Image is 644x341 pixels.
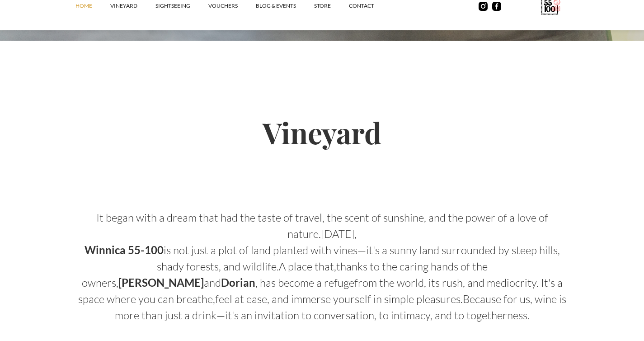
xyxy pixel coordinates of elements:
font: and [204,276,221,289]
font: It began with a dream that had the taste of travel, the scent of sunshine, and the power of a lov... [96,211,548,241]
font: vineyard [110,2,137,9]
font: Dorian [221,276,255,289]
font: is not just a plot of land planted with vines—it's a sunny land surrounded by steep hills, shady ... [157,243,560,273]
font: SIGHTSEEING [155,2,190,9]
font: feel at ease, and immerse yourself in simple pleasures. [215,292,463,306]
font: STORE [314,2,331,9]
font: A place that, [279,260,336,273]
font: Vineyard [263,113,381,152]
font: Blog & Events [256,2,296,9]
font: [DATE], [321,227,357,241]
font: Winnica 55-100 [85,243,164,256]
font: [PERSON_NAME] [118,276,204,289]
font: vouchers [208,2,238,9]
font: contact [349,2,374,9]
font: , has become a refuge [255,276,354,289]
font: Home [75,2,92,9]
font: it's an invitation to conversation, to intimacy, and to togetherness. [225,308,530,322]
